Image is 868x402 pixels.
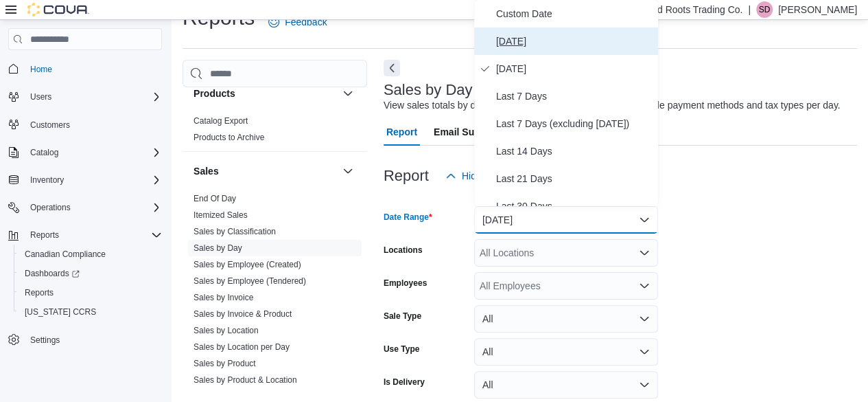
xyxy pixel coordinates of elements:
[193,276,306,287] span: Sales by Employee (Tendered)
[193,375,297,385] a: Sales by Product & Location
[193,193,236,204] span: End Of Day
[193,227,276,236] a: Sales by Classification
[193,243,242,254] span: Sales by Day
[19,304,102,320] a: [US_STATE] CCRS
[434,118,521,146] span: Email Subscription
[30,147,58,158] span: Catalog
[193,194,236,203] a: End Of Day
[19,246,111,263] a: Canadian Compliance
[14,302,167,322] button: [US_STATE] CCRS
[3,143,167,162] button: Catalog
[384,60,400,76] button: Next
[639,280,650,291] button: Open list of options
[193,309,292,320] span: Sales by Invoice & Product
[25,144,64,161] button: Catalog
[193,210,248,220] a: Itemized Sales
[496,198,653,214] span: Last 30 Days
[193,164,219,178] h3: Sales
[30,230,59,241] span: Reports
[384,377,425,388] label: Is Delivery
[193,325,259,336] span: Sales by Location
[193,259,301,270] span: Sales by Employee (Created)
[14,283,167,302] button: Reports
[462,169,534,183] span: Hide Parameters
[440,162,539,190] button: Hide Parameters
[496,60,653,77] span: [DATE]
[25,199,76,216] button: Operations
[25,268,80,279] span: Dashboards
[384,311,421,322] label: Sale Type
[645,1,742,18] p: Red Roots Trading Co.
[340,163,356,179] button: Sales
[496,33,653,49] span: [DATE]
[8,53,162,386] nav: Complex example
[639,247,650,258] button: Open list of options
[25,61,58,78] a: Home
[25,227,162,243] span: Reports
[384,98,841,113] div: View sales totals by day for a specified date range. Details include payment methods and tax type...
[27,3,89,16] img: Cova
[3,87,167,107] button: Users
[30,64,52,75] span: Home
[193,358,256,369] span: Sales by Product
[193,87,235,100] h3: Products
[193,276,306,286] a: Sales by Employee (Tendered)
[30,335,60,346] span: Settings
[3,170,167,190] button: Inventory
[3,58,167,78] button: Home
[25,332,65,348] a: Settings
[193,342,290,353] span: Sales by Location per Day
[496,88,653,104] span: Last 7 Days
[19,246,162,263] span: Canadian Compliance
[25,116,162,133] span: Customers
[19,304,162,320] span: Washington CCRS
[3,115,167,135] button: Customers
[25,172,162,188] span: Inventory
[25,306,96,317] span: [US_STATE] CCRS
[14,264,167,283] a: Dashboards
[19,265,162,282] span: Dashboards
[19,284,162,301] span: Reports
[384,344,419,355] label: Use Type
[193,359,256,368] a: Sales by Product
[193,164,337,178] button: Sales
[778,1,857,18] p: [PERSON_NAME]
[3,198,167,217] button: Operations
[193,342,290,352] a: Sales by Location per Day
[30,202,71,213] span: Operations
[496,170,653,187] span: Last 21 Days
[384,278,427,289] label: Employees
[3,225,167,245] button: Reports
[340,85,356,102] button: Products
[19,265,85,282] a: Dashboards
[25,172,69,188] button: Inventory
[25,227,64,243] button: Reports
[384,82,473,98] h3: Sales by Day
[474,305,658,333] button: All
[386,118,417,146] span: Report
[496,5,653,22] span: Custom Date
[474,206,658,234] button: [DATE]
[193,133,264,142] a: Products to Archive
[193,226,276,237] span: Sales by Classification
[193,87,337,100] button: Products
[25,331,162,348] span: Settings
[30,91,51,102] span: Users
[496,115,653,132] span: Last 7 Days (excluding [DATE])
[30,120,70,131] span: Customers
[193,375,297,386] span: Sales by Product & Location
[756,1,773,18] div: Shannon Dolson
[193,260,301,269] a: Sales by Employee (Created)
[25,144,162,161] span: Catalog
[384,168,429,184] h3: Report
[183,113,367,151] div: Products
[25,117,75,133] a: Customers
[285,15,327,29] span: Feedback
[30,175,64,186] span: Inventory
[14,245,167,264] button: Canadian Compliance
[193,116,248,126] a: Catalog Export
[25,199,162,216] span: Operations
[193,132,264,143] span: Products to Archive
[193,326,259,335] a: Sales by Location
[193,309,292,319] a: Sales by Invoice & Product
